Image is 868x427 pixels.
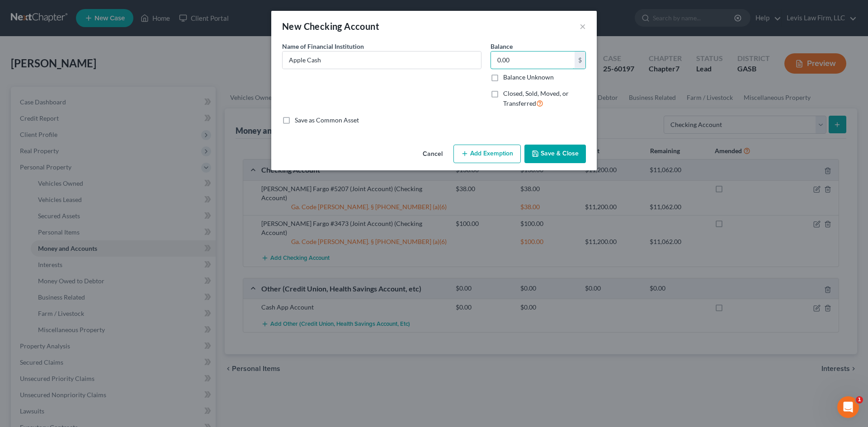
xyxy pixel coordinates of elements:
input: Enter name... [283,52,481,69]
button: × [580,21,586,32]
span: 1 [856,396,863,404]
button: Add Exemption [453,145,521,164]
div: $ [575,52,585,69]
div: New Checking Account [282,20,379,33]
input: 0.00 [491,52,575,69]
label: Save as Common Asset [295,116,359,125]
button: Save & Close [524,145,586,164]
label: Balance [491,42,513,51]
span: Name of Financial Institution [282,42,364,50]
iframe: Intercom live chat [837,396,859,418]
button: Cancel [415,145,450,164]
label: Balance Unknown [503,73,554,82]
span: Closed, Sold, Moved, or Transferred [503,89,569,107]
